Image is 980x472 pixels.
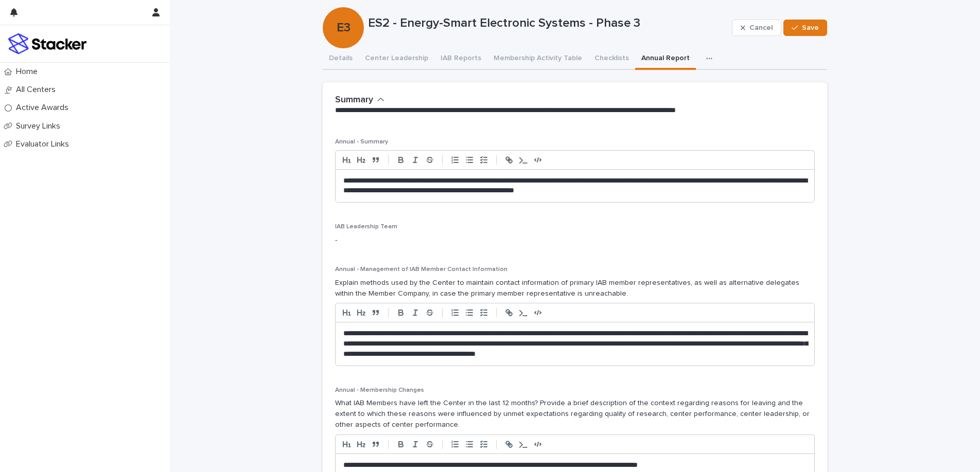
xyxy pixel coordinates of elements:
span: Annual - Summary [335,139,388,145]
span: Save [802,24,819,31]
span: Annual - Management of IAB Member Contact Information [335,266,507,273]
span: Annual - Membership Changes [335,387,424,393]
span: Cancel [749,24,773,31]
p: Home [12,67,46,77]
button: Details [323,48,359,70]
p: - [335,235,815,246]
button: Cancel [732,20,781,36]
button: Checklists [588,48,635,70]
h2: Summary [335,95,373,106]
span: IAB Leadership Team [335,224,397,230]
button: Center Leadership [359,48,434,70]
p: All Centers [12,85,64,95]
img: stacker-logo-colour.png [8,33,86,54]
p: Survey Links [12,121,68,131]
button: Membership Activity Table [487,48,588,70]
p: Active Awards [12,103,77,113]
p: Explain methods used by the Center to maintain contact information of primary IAB member represen... [335,278,815,299]
p: Evaluator Links [12,139,77,149]
button: Summary [335,95,384,106]
p: ES2 - Energy-Smart Electronic Systems - Phase 3 [368,16,728,31]
button: Save [783,20,827,36]
button: IAB Reports [434,48,487,70]
p: What IAB Members have left the Center in the last 12 months? Provide a brief description of the c... [335,398,815,430]
button: Annual Report [635,48,696,70]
